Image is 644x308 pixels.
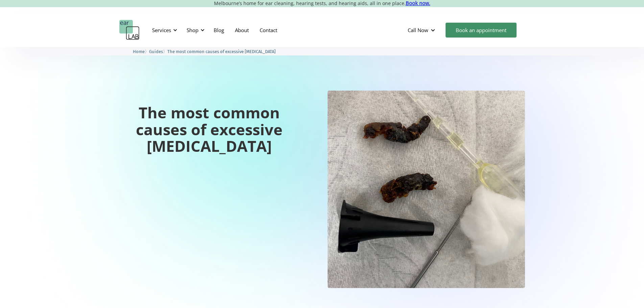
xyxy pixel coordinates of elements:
[133,49,145,54] span: Home
[167,48,276,54] a: The most common causes of excessive [MEDICAL_DATA]
[119,20,140,40] a: home
[167,49,276,54] span: The most common causes of excessive [MEDICAL_DATA]
[183,20,207,40] div: Shop
[149,49,163,54] span: Guides
[208,20,230,40] a: Blog
[402,20,442,40] div: Call Now
[152,27,171,33] div: Services
[149,48,163,54] a: Guides
[119,104,299,155] h1: The most common causes of excessive [MEDICAL_DATA]
[408,27,428,33] div: Call Now
[148,20,179,40] div: Services
[149,48,167,55] li: 〉
[230,20,254,40] a: About
[187,27,198,33] div: Shop
[133,48,145,54] a: Home
[446,23,517,38] a: Book an appointment
[133,48,149,55] li: 〉
[328,91,525,288] img: The most common causes of excessive earwax
[254,20,283,40] a: Contact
